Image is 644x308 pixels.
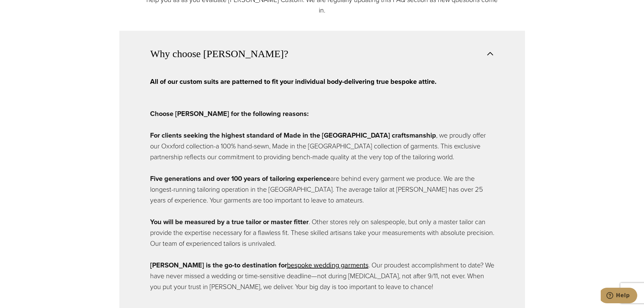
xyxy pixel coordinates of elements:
[150,108,494,292] p: , we proudly offer our Oxxford collection-a 100% hand-sewn, Made in the [GEOGRAPHIC_DATA] collect...
[150,173,330,184] strong: Five generations and over 100 years of tailoring experience
[150,109,309,119] strong: Choose [PERSON_NAME] for the following reasons:
[150,260,368,270] strong: [PERSON_NAME] is the go-to destination for
[601,288,637,305] iframe: Opens a widget where you can chat to one of our agents
[150,130,436,140] strong: For clients seeking the highest standard of Made in the [GEOGRAPHIC_DATA] craftsmanship
[150,76,436,87] strong: All of our custom suits are patterned to fit your individual body-delivering true bespoke attire.
[150,217,309,227] strong: You will be measured by a true tailor or master fitter
[119,31,525,76] button: Why choose [PERSON_NAME]?
[150,46,288,61] span: Why choose [PERSON_NAME]?
[287,260,368,270] a: bespoke wedding garments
